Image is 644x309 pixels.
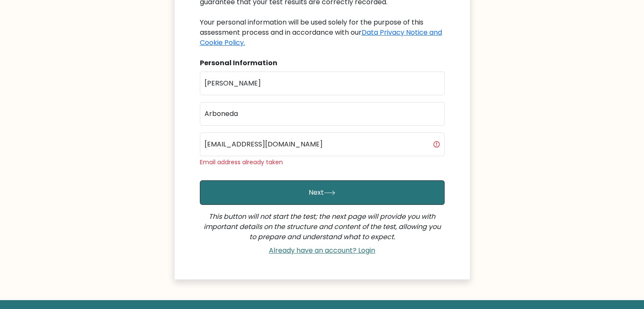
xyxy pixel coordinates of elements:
[265,246,379,255] a: Already have an account? Login
[200,58,445,68] div: Personal Information
[200,158,445,167] div: Email address already taken
[200,102,445,126] input: Last name
[200,72,445,95] input: First name
[200,132,445,156] input: Email
[204,212,441,242] i: This button will not start the test; the next page will provide you with important details on the...
[200,180,445,205] button: Next
[200,28,442,47] a: Data Privacy Notice and Cookie Policy.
